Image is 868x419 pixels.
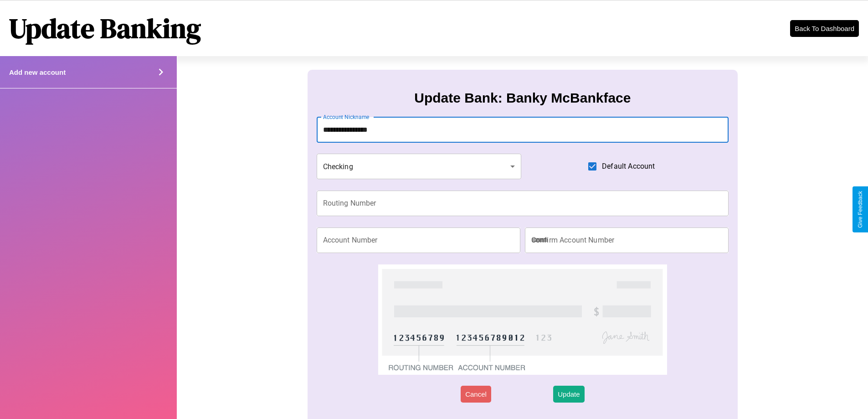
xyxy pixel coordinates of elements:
h3: Update Bank: Banky McBankface [414,90,631,106]
button: Update [553,386,584,403]
label: Account Nickname [323,113,370,121]
div: Checking [317,154,522,179]
h1: Update Banking [9,10,201,47]
img: check [378,264,667,375]
button: Back To Dashboard [790,20,859,37]
div: Give Feedback [857,191,863,228]
h4: Add new account [9,68,66,76]
button: Cancel [461,386,491,403]
span: Default Account [602,161,655,172]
